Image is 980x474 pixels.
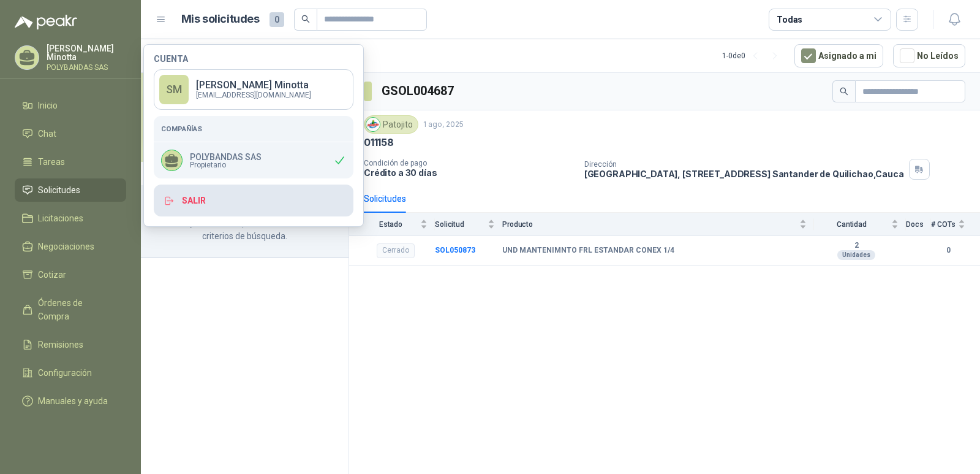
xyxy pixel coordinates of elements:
[931,220,956,229] span: # COTs
[38,268,66,281] span: Cotizar
[435,213,502,235] th: Solicitud
[15,361,126,384] a: Configuración
[377,243,415,258] div: Cerrado
[15,15,77,29] img: Logo peakr
[382,82,456,101] h3: GSOL004687
[181,10,260,28] h1: Mis solicitudes
[435,220,485,229] span: Solicitud
[154,142,353,178] div: POLYBANDAS SASPropietario
[38,296,115,323] span: Órdenes de Compra
[38,127,56,140] span: Chat
[38,155,65,169] span: Tareas
[38,99,58,112] span: Inicio
[15,150,126,174] a: Tareas
[38,183,80,197] span: Solicitudes
[196,80,311,90] p: [PERSON_NAME] Minotta
[38,212,83,225] span: Licitaciones
[156,216,334,243] p: No hay solicitudes que coincidan con tus criterios de búsqueda.
[364,159,575,167] p: Condición de pago
[15,389,126,413] a: Manuales y ayuda
[584,160,904,169] p: Dirección
[906,213,931,235] th: Docs
[364,115,418,134] div: Patojito
[15,178,126,202] a: Solicitudes
[814,213,906,235] th: Cantidad
[47,64,126,71] p: POLYBANDAS SAS
[584,169,904,179] p: [GEOGRAPHIC_DATA], [STREET_ADDRESS] Santander de Quilichao , Cauca
[364,136,394,149] p: 011158
[154,185,353,216] button: Salir
[931,245,965,256] b: 0
[301,15,310,23] span: search
[722,46,785,66] div: 1 - 0 de 0
[777,13,802,26] div: Todas
[893,44,965,67] button: No Leídos
[15,94,126,117] a: Inicio
[931,213,980,235] th: # COTs
[502,213,814,235] th: Producto
[161,123,346,134] h5: Compañías
[47,44,126,61] p: [PERSON_NAME] Minotta
[794,44,883,67] button: Asignado a mi
[814,241,899,251] b: 2
[840,87,848,96] span: search
[423,119,464,131] p: 1 ago, 2025
[502,220,797,229] span: Producto
[190,153,262,161] p: POLYBANDAS SAS
[38,240,94,253] span: Negociaciones
[364,192,406,205] div: Solicitudes
[38,366,92,380] span: Configuración
[15,122,126,145] a: Chat
[15,291,126,328] a: Órdenes de Compra
[15,333,126,356] a: Remisiones
[837,250,875,260] div: Unidades
[196,91,311,99] p: [EMAIL_ADDRESS][DOMAIN_NAME]
[814,220,889,229] span: Cantidad
[190,161,262,169] span: Propietario
[502,246,674,256] b: UND MANTENIMNTO FRL ESTANDAR CONEX 1/4
[364,167,575,178] p: Crédito a 30 días
[364,220,418,229] span: Estado
[159,75,189,104] div: SM
[38,338,83,351] span: Remisiones
[269,12,284,27] span: 0
[15,235,126,258] a: Negociaciones
[154,55,353,63] h4: Cuenta
[154,69,353,110] a: SM[PERSON_NAME] Minotta[EMAIL_ADDRESS][DOMAIN_NAME]
[349,213,435,235] th: Estado
[15,263,126,286] a: Cotizar
[435,246,475,254] a: SOL050873
[15,207,126,230] a: Licitaciones
[38,394,108,408] span: Manuales y ayuda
